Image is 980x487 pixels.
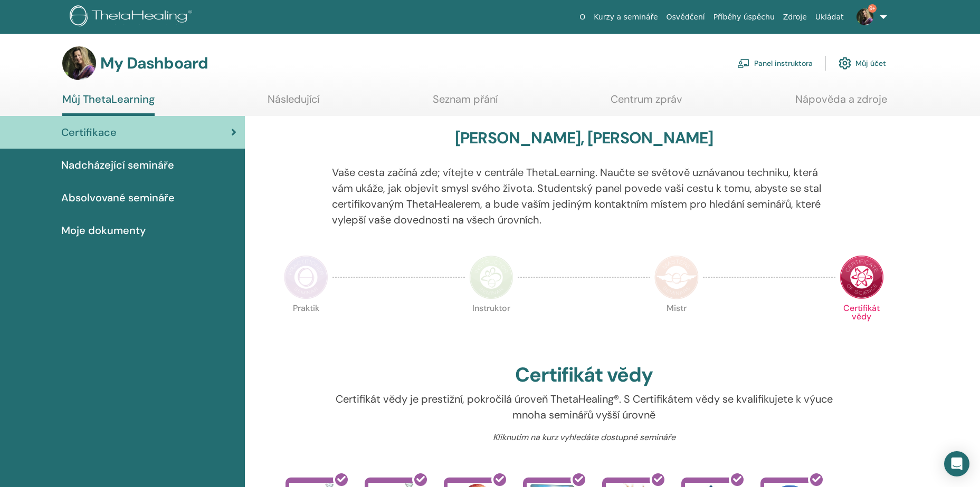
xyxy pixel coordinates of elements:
[857,8,873,25] img: default.jpg
[840,304,884,348] p: Certifikát vědy
[61,124,117,140] span: Certifikace
[654,255,699,299] img: Master
[839,54,851,72] img: cog.svg
[944,451,969,476] div: Open Intercom Messenger
[268,93,319,113] a: Následující
[433,93,498,113] a: Seznam přání
[332,164,836,228] p: Vaše cesta začíná zde; vítejte v centrále ThetaLearning. Naučte se světově uznávanou techniku, kt...
[662,7,709,27] a: Osvědčení
[61,157,174,173] span: Nadcházející semináře
[840,255,884,299] img: Certificate of Science
[469,304,513,348] p: Instruktor
[779,7,811,27] a: Zdroje
[611,93,682,113] a: Centrum zpráv
[575,7,589,27] a: O
[515,363,653,387] h2: Certifikát vědy
[284,304,328,348] p: Praktik
[811,7,848,27] a: Ukládat
[469,255,513,299] img: Instructor
[868,4,877,13] span: 9+
[61,222,146,238] span: Moje dokumenty
[795,93,887,113] a: Nápověda a zdroje
[589,7,662,27] a: Kurzy a semináře
[839,52,886,75] a: Můj účet
[737,52,813,75] a: Panel instruktora
[100,54,208,73] h3: My Dashboard
[62,93,155,116] a: Můj ThetaLearning
[62,46,96,80] img: default.jpg
[654,304,699,348] p: Mistr
[737,59,750,68] img: chalkboard-teacher.svg
[709,7,779,27] a: Příběhy úspěchu
[455,129,713,148] h3: [PERSON_NAME], [PERSON_NAME]
[61,190,175,206] span: Absolvované semináře
[332,431,836,444] p: Kliknutím na kurz vyhledáte dostupné semináře
[332,391,836,423] p: Certifikát vědy je prestižní, pokročilá úroveň ThetaHealing®. S Certifikátem vědy se kvalifikujet...
[284,255,328,299] img: Practitioner
[70,5,196,29] img: logo.png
